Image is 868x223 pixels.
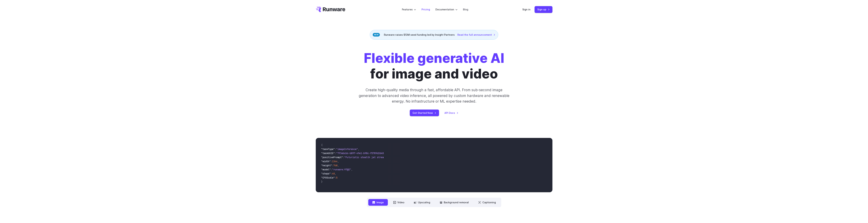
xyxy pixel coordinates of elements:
[336,148,358,151] span: "imageInference"
[338,160,339,163] span: ,
[422,7,430,11] a: Pricing
[364,50,504,82] h1: for image and video
[335,152,336,155] span: :
[331,160,332,163] span: :
[321,180,323,183] span: }
[364,50,504,66] strong: Flexible generative AI
[436,199,473,206] button: Background removal
[435,7,458,11] label: Documentation
[336,176,338,179] span: 5
[321,172,331,175] span: "steps"
[321,160,331,163] span: "width"
[321,168,331,171] span: "model"
[344,156,468,159] span: "Futuristic stealth jet streaking through a neon-lit cityscape with glowing purple exhaust"
[335,148,336,151] span: :
[457,33,495,37] a: Read the full announcement
[332,160,338,163] span: 1344
[331,172,332,175] span: :
[410,199,434,206] button: Upscaling
[335,172,336,175] span: ,
[522,7,530,11] a: Sign in
[333,164,338,167] span: 768
[321,164,332,167] span: "height"
[321,152,335,155] span: "taskUUID"
[343,156,344,159] span: :
[463,7,468,11] a: Blog
[332,164,333,167] span: :
[332,168,351,171] span: "runware:97@2"
[410,110,439,116] a: Get Started Now
[321,176,335,179] span: "CFGScale"
[321,144,323,147] span: {
[321,156,343,159] span: "positivePrompt"
[336,152,388,155] span: "7f3ebcb6-b897-49e1-b98c-f5789d2d40d7"
[321,148,335,151] span: "taskType"
[535,6,552,13] a: Sign up
[389,199,408,206] button: Video
[368,199,388,206] button: Image
[316,7,345,12] a: Go to /
[331,168,332,171] span: :
[370,30,498,40] div: Runware raises $13M seed funding led by Insight Partners
[444,111,458,115] a: API Docs
[335,176,336,179] span: :
[402,7,416,11] label: Features
[358,87,510,104] p: Create high-quality media through a fast, affordable API. From sub-second image generation to adv...
[351,168,352,171] span: ,
[474,199,500,206] button: Captioning
[358,148,359,151] span: ,
[332,172,335,175] span: 40
[338,164,339,167] span: ,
